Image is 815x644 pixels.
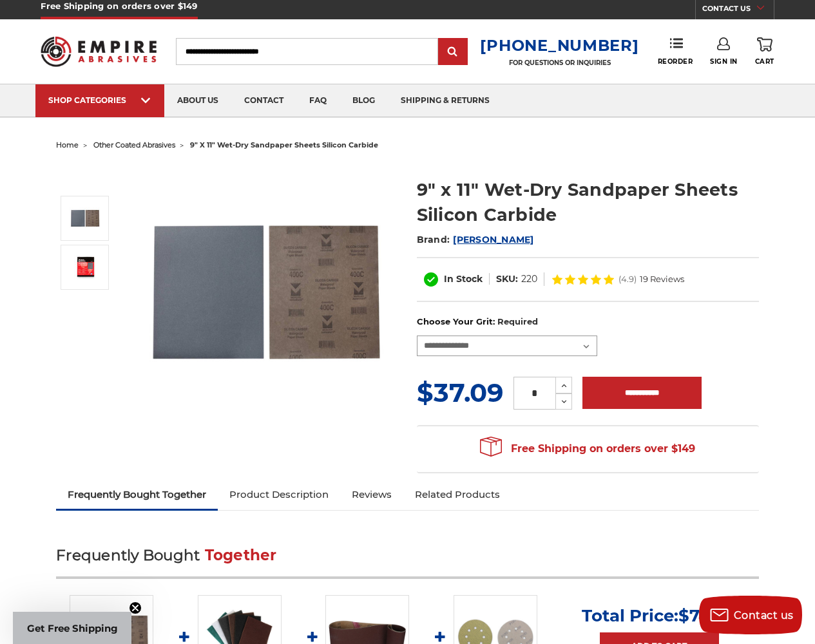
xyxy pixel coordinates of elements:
[69,255,101,279] img: 9" x 11" Wet-Dry Sandpaper Sheets Silicon Carbide
[403,480,512,509] a: Related Products
[218,480,340,509] a: Product Description
[496,272,518,286] dt: SKU:
[658,37,693,65] a: Reorder
[129,601,142,614] button: Close teaser
[388,84,503,117] a: shipping & returns
[296,84,340,117] a: faq
[13,612,131,644] div: Get Free ShippingClose teaser
[56,140,79,149] a: home
[137,164,394,421] img: 9" x 11" Wet-Dry Sandpaper Sheets Silicon Carbide
[27,622,118,634] span: Get Free Shipping
[755,37,774,66] a: Cart
[417,177,759,227] h1: 9" x 11" Wet-Dry Sandpaper Sheets Silicon Carbide
[521,272,537,286] dd: 220
[69,202,101,234] img: 9" x 11" Wet-Dry Sandpaper Sheets Silicon Carbide
[710,57,738,66] span: Sign In
[702,1,774,19] a: CONTACT US
[231,84,296,117] a: contact
[699,596,802,634] button: Contact us
[618,275,637,283] span: (4.9)
[417,377,503,408] span: $37.09
[497,316,538,327] small: Required
[734,609,794,621] span: Contact us
[205,546,277,564] span: Together
[480,436,695,462] span: Free Shipping on orders over $149
[444,273,483,285] span: In Stock
[56,546,200,564] span: Frequently Bought
[41,29,156,74] img: Empire Abrasives
[340,84,388,117] a: blog
[480,36,638,55] a: [PHONE_NUMBER]
[640,275,684,283] span: 19 Reviews
[755,57,774,66] span: Cart
[417,316,759,328] label: Choose Your Grit:
[440,39,466,65] input: Submit
[480,59,638,67] p: FOR QUESTIONS OR INQUIRIES
[417,234,450,245] span: Brand:
[56,480,218,509] a: Frequently Bought Together
[678,605,736,626] span: $74.34
[48,95,151,105] div: SHOP CATEGORIES
[453,234,533,245] a: [PERSON_NAME]
[340,480,403,509] a: Reviews
[582,605,736,626] p: Total Price:
[93,140,175,149] a: other coated abrasives
[164,84,231,117] a: about us
[190,140,378,149] span: 9" x 11" wet-dry sandpaper sheets silicon carbide
[658,57,693,66] span: Reorder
